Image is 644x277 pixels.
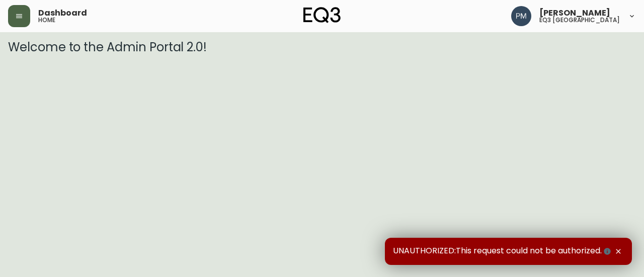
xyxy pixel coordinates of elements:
h3: Welcome to the Admin Portal 2.0! [8,40,636,54]
h5: home [38,17,55,23]
span: UNAUTHORIZED:This request could not be authorized. [393,246,613,257]
h5: eq3 [GEOGRAPHIC_DATA] [539,17,620,23]
span: [PERSON_NAME] [539,9,610,17]
img: logo [303,7,341,23]
img: 0a7c5790205149dfd4c0ba0a3a48f705 [511,6,531,26]
span: Dashboard [38,9,87,17]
